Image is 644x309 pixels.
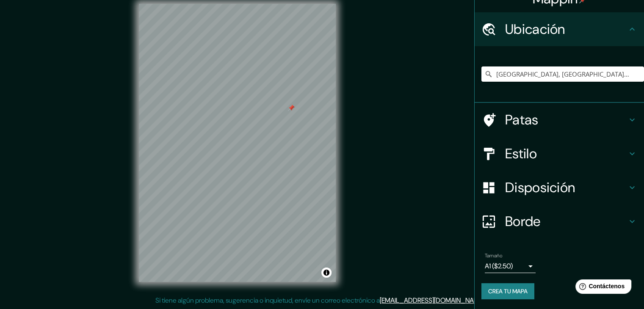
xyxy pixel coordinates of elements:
font: Patas [505,111,539,129]
font: A1 ($2.50) [485,262,513,270]
font: Estilo [505,145,537,163]
font: Si tiene algún problema, sugerencia o inquietud, envíe un correo electrónico a [155,296,380,305]
font: Ubicación [505,20,565,38]
div: Disposición [475,171,644,204]
font: Disposición [505,179,575,196]
div: Patas [475,103,644,137]
input: Elige tu ciudad o zona [481,66,644,82]
button: Crea tu mapa [481,283,534,299]
font: Crea tu mapa [488,287,528,295]
div: Estilo [475,137,644,171]
font: Borde [505,212,541,230]
a: [EMAIL_ADDRESS][DOMAIN_NAME] [380,296,484,305]
font: Tamaño [485,252,502,259]
div: Ubicación [475,12,644,46]
div: Borde [475,204,644,238]
canvas: Mapa [139,4,336,282]
iframe: Lanzador de widgets de ayuda [569,276,635,300]
div: A1 ($2.50) [485,259,536,273]
button: Activar o desactivar atribución [321,268,332,278]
